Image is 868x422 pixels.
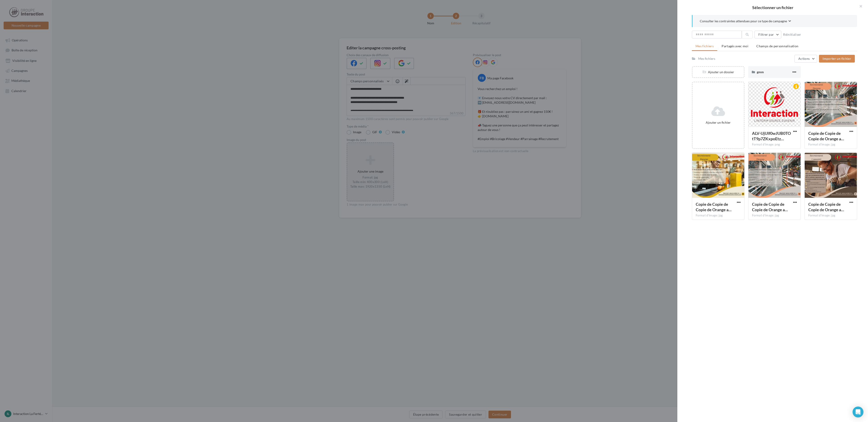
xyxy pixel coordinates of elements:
[752,202,788,212] span: Copie de Copie de Copie de Orange and Black Modern Corporate Hiring Facebook Post (6)
[755,31,781,38] button: Filtrer par
[781,32,803,37] button: Réinitialiser
[808,131,844,141] span: Copie de Copie de Copie de Orange and Black Modern Corporate Hiring Facebook Post
[823,57,851,60] span: Importer un fichier
[752,143,797,147] div: Format d'image: png
[794,55,817,63] button: Actions
[808,143,853,147] div: Format d'image: jpg
[808,202,844,212] span: Copie de Copie de Copie de Orange and Black Modern Corporate Hiring Facebook Post (3)
[756,44,798,48] span: Champs de personnalisation
[698,56,715,61] div: Mes fichiers
[700,19,787,23] span: Consulter les contraintes attendues pour ce type de campagne
[722,44,748,48] span: Partagés avec moi
[695,44,714,48] span: Mes fichiers
[693,70,744,74] div: Ajouter un dossier
[819,55,855,63] button: Importer un fichier
[696,202,732,212] span: Copie de Copie de Copie de Orange and Black Modern Corporate Hiring Facebook Post (5)
[700,19,791,24] button: Consulter les contraintes attendues pour ce type de campagne
[685,5,861,10] h2: Sélectionner un fichier
[696,214,741,218] div: Format d'image: jpg
[752,131,791,141] span: ALV-UjUlf0wJUB0TOtT9p7ZKxpoEtzMvbV4UZn8tXvJSf8dfpkefKeI
[798,57,810,60] span: Actions
[757,70,764,74] span: gmm
[808,214,853,218] div: Format d'image: jpg
[752,214,797,218] div: Format d'image: jpg
[853,407,863,417] div: Open Intercom Messenger
[694,120,742,125] div: Ajouter un fichier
